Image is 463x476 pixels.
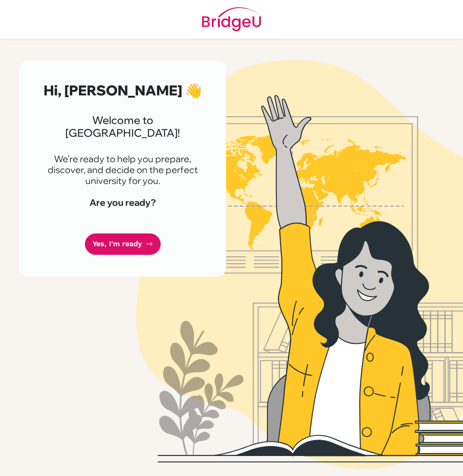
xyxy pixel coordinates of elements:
h3: Welcome to [GEOGRAPHIC_DATA]! [41,114,204,139]
a: Yes, I'm ready [85,233,161,255]
h4: Are you ready? [41,197,204,208]
h2: Hi, [PERSON_NAME] 👋 [41,82,204,99]
p: We're ready to help you prepare, discover, and decide on the perfect university for you. [41,154,204,186]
